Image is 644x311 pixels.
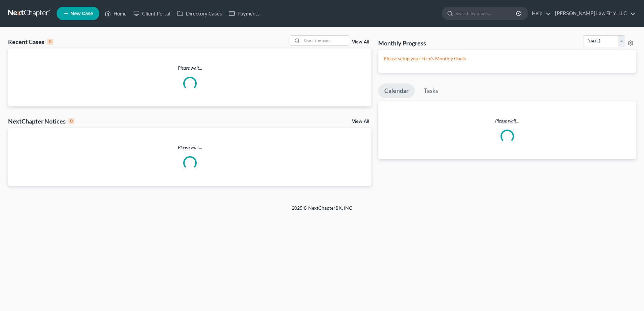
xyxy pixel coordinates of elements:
a: View All [352,40,369,44]
p: Please wait... [8,65,372,71]
a: Payments [225,7,263,20]
a: View All [352,119,369,124]
p: Please wait... [8,144,372,151]
a: Client Portal [130,7,174,20]
a: Help [528,7,551,20]
div: 2025 © NextChapterBK, INC [130,205,514,217]
input: Search by name... [455,7,517,20]
div: NextChapter Notices [8,117,74,125]
span: New Case [70,11,93,16]
a: Calendar [378,83,415,98]
div: 0 [68,118,74,124]
p: Please setup your Firm's Monthly Goals [384,55,631,62]
a: Directory Cases [174,7,225,20]
p: Please wait... [378,117,636,124]
a: Tasks [418,83,444,98]
input: Search by name... [302,36,349,45]
h3: Monthly Progress [378,39,426,47]
div: Recent Cases [8,38,53,46]
a: Home [101,7,130,20]
div: 0 [47,39,53,45]
a: [PERSON_NAME] Law Firm, LLC [552,7,636,20]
